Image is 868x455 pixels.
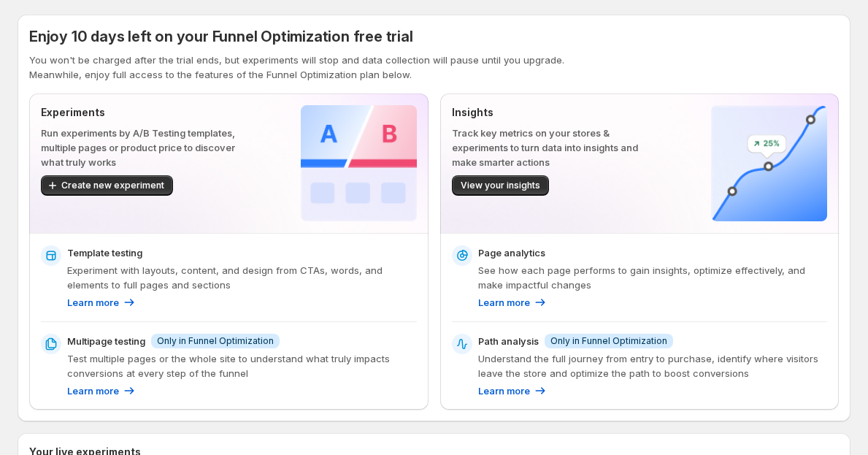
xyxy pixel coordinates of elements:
[67,383,119,398] p: Learn more
[41,126,254,169] p: Run experiments by A/B Testing templates, multiple pages or product price to discover what truly ...
[550,335,667,347] span: Only in Funnel Optimization
[478,383,530,398] p: Learn more
[478,334,539,348] p: Path analysis
[478,295,548,310] a: Learn more
[67,351,417,381] p: Test multiple pages or the whole site to understand what truly impacts conversions at every step ...
[461,180,540,191] span: View your insights
[452,105,665,120] p: Insights
[157,335,274,347] span: Only in Funnel Optimization
[478,263,828,292] p: See how each page performs to gain insights, optimize effectively, and make impactful changes
[67,295,119,310] p: Learn more
[452,126,665,169] p: Track key metrics on your stores & experiments to turn data into insights and make smarter actions
[478,351,828,381] p: Understand the full journey from entry to purchase, identify where visitors leave the store and o...
[301,105,417,221] img: Experiments
[29,67,839,82] p: Meanwhile, enjoy full access to the features of the Funnel Optimization plan below.
[61,180,164,191] span: Create new experiment
[41,105,254,120] p: Experiments
[478,383,548,398] a: Learn more
[478,295,530,310] p: Learn more
[67,245,142,260] p: Template testing
[29,53,839,67] p: You won't be charged after the trial ends, but experiments will stop and data collection will pau...
[41,175,173,196] button: Create new experiment
[67,295,137,310] a: Learn more
[67,334,145,348] p: Multipage testing
[29,28,413,45] span: Enjoy 10 days left on your Funnel Optimization free trial
[711,105,827,221] img: Insights
[452,175,549,196] button: View your insights
[478,245,545,260] p: Page analytics
[67,383,137,398] a: Learn more
[67,263,417,292] p: Experiment with layouts, content, and design from CTAs, words, and elements to full pages and sec...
